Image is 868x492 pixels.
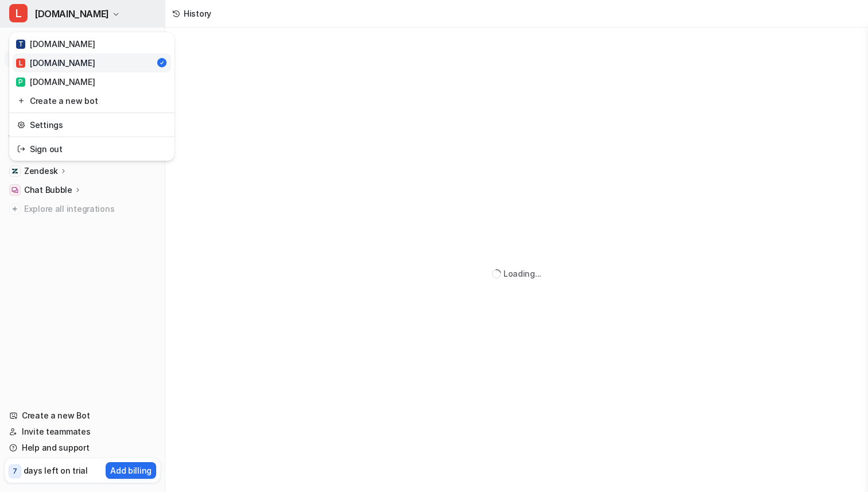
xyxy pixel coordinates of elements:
div: [DOMAIN_NAME] [16,57,95,69]
a: Sign out [13,140,171,158]
img: reset [17,95,25,107]
img: reset [17,119,25,131]
div: [DOMAIN_NAME] [16,76,95,88]
a: Create a new bot [13,91,171,110]
div: [DOMAIN_NAME] [16,38,95,50]
span: [DOMAIN_NAME] [34,6,109,22]
span: L [16,59,25,68]
span: T [16,40,25,49]
span: L [9,4,28,22]
a: Settings [13,115,171,134]
div: L[DOMAIN_NAME] [9,32,175,161]
img: reset [17,143,25,155]
span: P [16,78,25,87]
